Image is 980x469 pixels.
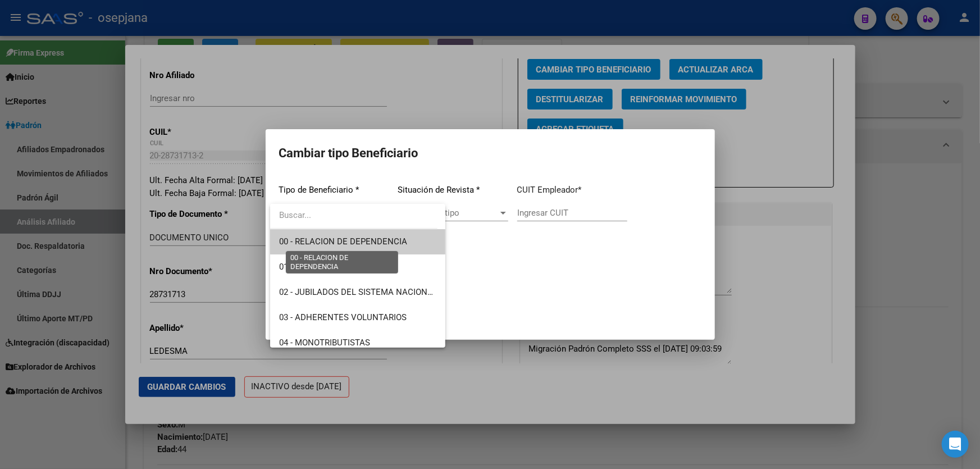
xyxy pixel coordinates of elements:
span: 01 - PASANTES [279,262,337,272]
span: 04 - MONOTRIBUTISTAS [279,338,370,348]
span: 02 - JUBILADOS DEL SISTEMA NACIONAL DEL SEGURO DE SALUD [279,287,531,297]
div: Open Intercom Messenger [942,431,969,458]
span: 00 - RELACION DE DEPENDENCIA [279,236,407,247]
span: 03 - ADHERENTES VOLUNTARIOS [279,312,407,322]
input: dropdown search [270,203,437,228]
